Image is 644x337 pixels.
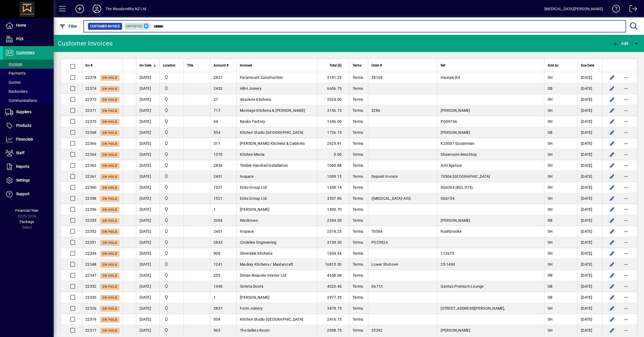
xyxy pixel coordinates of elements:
[103,131,117,135] span: On hold
[163,239,180,245] span: The Woodsmiths
[85,62,119,68] div: Inv #
[608,106,616,115] button: Edit
[3,69,54,78] a: Payments
[441,62,445,68] span: Ref
[71,4,88,14] button: Add
[240,185,267,190] span: Enko Group Ltd
[90,24,120,29] span: Customer Invoice
[622,249,630,258] button: More options
[3,146,54,160] a: Staff
[608,293,616,302] button: Edit
[371,196,411,201] span: ([MEDICAL_DATA]-Atti)
[3,60,54,69] a: Invoices
[353,119,363,124] span: Terms
[612,41,628,46] span: Add
[577,149,602,160] td: [DATE]
[625,1,637,18] a: Logout
[163,250,180,256] span: The Woodsmiths
[608,128,616,137] button: Edit
[548,62,574,68] div: Sold by
[136,193,159,204] td: [DATE]
[608,1,620,18] a: Knowledge Base
[317,138,349,149] td: 2625.91
[103,87,117,91] span: On hold
[622,315,630,324] button: More options
[622,128,630,137] button: More options
[577,215,602,226] td: [DATE]
[240,174,254,179] span: Inspace
[136,138,159,149] td: [DATE]
[214,185,222,190] span: 1521
[16,37,23,41] span: POS
[103,230,117,234] span: On hold
[353,185,363,190] span: Terms
[59,24,77,28] span: Filter
[163,195,180,201] span: The Woodsmiths
[441,163,462,168] span: Anti-ligature
[3,160,54,173] a: Reports
[136,72,159,83] td: [DATE]
[353,130,363,135] span: Terms
[622,227,630,236] button: More options
[548,130,553,135] span: DB
[441,141,474,146] span: K25007 Szusteman
[5,98,37,103] span: Communications
[317,149,349,160] td: 0.00
[126,24,142,28] span: Unposted
[20,220,34,224] span: Package
[163,217,180,223] span: The Woodsmiths
[214,119,218,124] span: 64
[577,171,602,182] td: [DATE]
[5,80,21,84] span: Quotes
[608,227,616,236] button: Edit
[214,130,220,135] span: 534
[16,151,24,155] span: Staff
[317,171,349,182] td: 1009.13
[240,218,258,223] span: Wackrows
[58,39,113,48] div: Customer Invoices
[103,241,117,245] span: On hold
[240,62,314,68] div: Invoiced
[163,173,180,179] span: The Woodsmiths
[16,178,30,182] span: Settings
[240,97,271,102] span: Absolute Kitchens
[608,183,616,192] button: Edit
[608,249,616,258] button: Edit
[163,206,180,212] span: The Woodsmiths
[136,105,159,116] td: [DATE]
[622,194,630,203] button: More options
[548,141,553,146] span: SH
[548,163,553,168] span: SH
[353,141,363,146] span: Terms
[214,86,222,91] span: 2452
[240,229,254,234] span: Inspace
[103,76,117,80] span: On hold
[3,133,54,146] a: Financials
[608,73,616,82] button: Edit
[105,5,148,13] div: The Woodsmiths NZ Ltd .
[214,141,220,146] span: 311
[441,174,490,179] span: 70504 [GEOGRAPHIC_DATA]
[5,71,25,75] span: Payments
[544,5,603,13] div: [MEDICAL_DATA][PERSON_NAME]
[16,23,26,27] span: Home
[317,160,349,171] td: 1060.88
[441,229,462,234] span: Rushbrooke
[548,185,553,190] span: SH
[214,251,220,255] span: 908
[608,95,616,104] button: Edit
[548,152,553,157] span: SH
[577,116,602,127] td: [DATE]
[103,120,117,124] span: On hold
[577,248,602,259] td: [DATE]
[163,97,180,102] span: The Woodsmiths
[3,78,54,87] a: Quotes
[608,304,616,313] button: Edit
[353,229,363,234] span: Terms
[548,240,553,245] span: SH
[353,196,363,201] span: Terms
[622,117,630,126] button: More options
[577,94,602,105] td: [DATE]
[103,98,117,102] span: On hold
[85,86,96,91] span: 22374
